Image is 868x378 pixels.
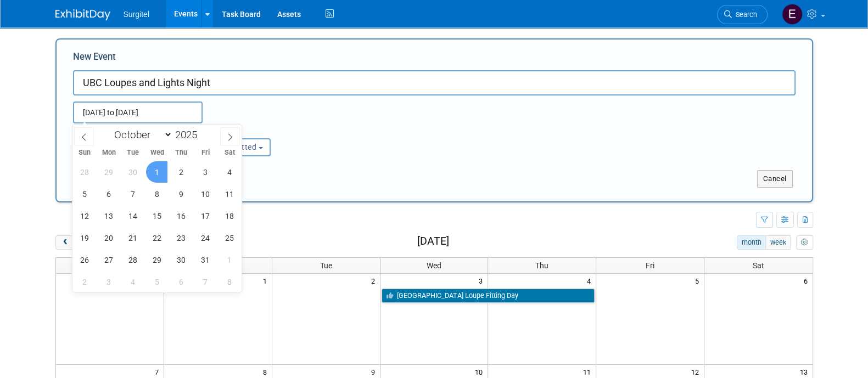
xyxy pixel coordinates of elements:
span: October 19, 2025 [74,227,96,249]
span: October 16, 2025 [170,205,192,227]
button: week [765,235,791,250]
input: Start Date - End Date [73,101,203,123]
input: Name of Trade Show / Conference [73,70,796,95]
span: Sat [753,261,764,270]
span: October 21, 2025 [122,227,144,249]
span: October 1, 2025 [146,161,167,183]
span: November 1, 2025 [219,249,240,270]
input: Year [172,128,205,141]
span: September 28, 2025 [74,161,96,183]
span: November 7, 2025 [194,271,216,292]
span: October 23, 2025 [170,227,192,249]
span: Tue [320,261,332,270]
span: Search [732,10,757,19]
span: October 4, 2025 [219,161,240,183]
a: [GEOGRAPHIC_DATA] Loupe Fitting Day [382,289,595,303]
span: October 20, 2025 [98,227,120,249]
span: October 3, 2025 [194,161,216,183]
span: 3 [478,274,488,287]
span: Surgitel [124,10,149,19]
span: October 14, 2025 [122,205,144,227]
span: 4 [586,274,596,287]
span: October 9, 2025 [170,183,192,205]
button: month [737,235,766,250]
span: 5 [694,274,704,287]
span: October 29, 2025 [146,249,167,270]
span: October 18, 2025 [219,205,240,227]
span: October 24, 2025 [194,227,216,249]
span: October 6, 2025 [98,183,120,205]
span: Fri [646,261,654,270]
span: October 17, 2025 [194,205,216,227]
i: Personalize Calendar [801,239,808,246]
label: New Event [73,50,116,67]
span: 2 [370,274,380,287]
span: 1 [262,274,272,287]
span: October 25, 2025 [219,227,240,249]
span: Mon [97,149,121,156]
span: September 29, 2025 [98,161,120,183]
span: November 2, 2025 [74,271,96,292]
span: November 3, 2025 [98,271,120,292]
span: Wed [145,149,169,156]
button: prev [55,235,76,250]
span: Sun [72,149,97,156]
span: October 26, 2025 [74,249,96,270]
span: Thu [169,149,193,156]
span: Wed [427,261,441,270]
button: myCustomButton [796,235,813,250]
span: October 8, 2025 [146,183,167,205]
img: ExhibitDay [55,9,110,20]
span: October 30, 2025 [170,249,192,270]
span: October 28, 2025 [122,249,144,270]
span: October 15, 2025 [146,205,167,227]
img: Event Coordinator [782,4,803,25]
span: Thu [535,261,548,270]
span: October 22, 2025 [146,227,167,249]
span: November 4, 2025 [122,271,144,292]
span: November 5, 2025 [146,271,167,292]
span: October 12, 2025 [74,205,96,227]
div: Attendance / Format: [73,123,180,138]
div: Participation: [196,123,303,138]
span: October 13, 2025 [98,205,120,227]
span: 6 [803,274,813,287]
button: Cancel [757,170,793,188]
select: Month [109,128,172,142]
span: October 27, 2025 [98,249,120,270]
span: November 6, 2025 [170,271,192,292]
span: Tue [121,149,145,156]
span: October 10, 2025 [194,183,216,205]
span: October 31, 2025 [194,249,216,270]
span: October 11, 2025 [219,183,240,205]
h2: [DATE] [417,235,449,247]
span: November 8, 2025 [219,271,240,292]
span: Fri [193,149,217,156]
span: October 2, 2025 [170,161,192,183]
span: October 7, 2025 [122,183,144,205]
span: October 5, 2025 [74,183,96,205]
a: Search [717,5,768,24]
span: Sat [217,149,242,156]
span: September 30, 2025 [122,161,144,183]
